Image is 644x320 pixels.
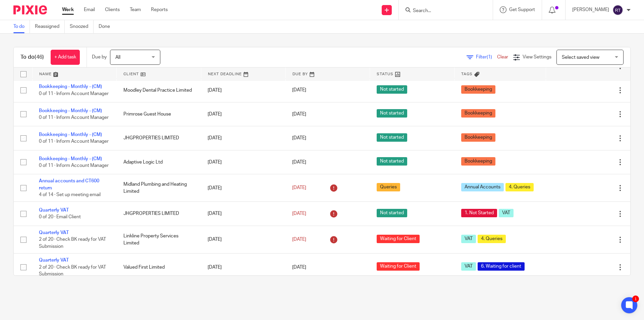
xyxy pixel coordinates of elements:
a: Clients [105,6,120,13]
span: Select saved view [562,55,599,60]
td: [DATE] [201,174,285,202]
a: Bookkeeping - Monthly - (CM) [39,132,102,137]
span: 0 of 11 · Inform Account Manager [39,139,109,144]
a: Quarterly VAT [39,258,69,263]
span: 0 of 20 · Email Client [39,215,81,220]
span: View Settings [523,55,551,59]
span: Not started [377,209,407,217]
span: Queries [377,183,400,191]
span: Get Support [509,7,535,12]
span: 1. Not Started [461,209,497,217]
span: [DATE] [292,160,306,165]
a: Team [130,6,141,13]
img: svg%3E [612,5,623,15]
span: Bookkeeping [461,133,495,142]
a: Quarterly VAT [39,230,69,235]
span: 0 of 11 · Inform Account Manager [39,91,109,96]
td: JHGPROPERTIES LIMITED [117,126,201,150]
td: JHGPROPERTIES LIMITED [117,202,201,226]
span: Bookkeeping [461,157,495,166]
a: Work [62,6,74,13]
img: Pixie [13,5,47,14]
span: Not started [377,109,407,118]
span: (46) [35,54,44,60]
p: Due by [92,54,107,60]
td: Primrose Guest House [117,102,201,126]
div: 1 [632,295,639,302]
a: Snoozed [70,20,94,33]
a: Email [84,6,95,13]
span: All [115,55,120,60]
a: Quarterly VAT [39,208,69,213]
span: 0 of 11 · Inform Account Manager [39,163,109,168]
td: Valued First Limited [117,254,201,281]
a: To do [13,20,30,33]
span: 4. Queries [478,235,506,243]
span: [DATE] [292,211,306,216]
td: [DATE] [201,78,285,102]
span: Not started [377,157,407,166]
span: 4. Queries [505,183,534,191]
span: Bookkeeping [461,85,495,94]
a: Done [99,20,115,33]
span: [DATE] [292,237,306,242]
td: Midland Plumbing and Heating Limited [117,174,201,202]
span: Bookkeeping [461,109,495,118]
td: Moodley Dental Practice Limited [117,78,201,102]
a: Reassigned [35,20,65,33]
span: Tags [461,72,473,76]
a: + Add task [51,50,80,65]
span: (1) [487,55,492,59]
span: [DATE] [292,186,306,190]
span: Filter [476,55,497,59]
input: Search [412,8,473,14]
a: Bookkeeping - Monthly - (CM) [39,108,102,113]
span: [DATE] [292,136,306,140]
a: Bookkeeping - Monthly - (CM) [39,84,102,89]
span: Waiting for Client [377,235,420,243]
h1: To do [20,54,44,61]
span: [DATE] [292,112,306,117]
td: [DATE] [201,254,285,281]
span: 0 of 11 · Inform Account Manager [39,115,109,120]
a: Clear [497,55,508,59]
span: Not started [377,85,407,94]
span: [DATE] [292,265,306,270]
span: VAT [461,235,476,243]
a: Reports [151,6,168,13]
span: VAT [499,209,514,217]
td: Linkline Property Services Limited [117,226,201,253]
td: [DATE] [201,102,285,126]
span: Annual Accounts [461,183,504,191]
td: [DATE] [201,226,285,253]
span: VAT [461,262,476,271]
td: Adaptive Logic Ltd [117,150,201,174]
td: [DATE] [201,150,285,174]
p: [PERSON_NAME] [572,6,609,13]
td: [DATE] [201,126,285,150]
span: [DATE] [292,88,306,93]
td: [DATE] [201,202,285,226]
a: Bookkeeping - Monthly - (CM) [39,156,102,161]
a: Annual accounts and CT600 return [39,179,99,190]
span: 2 of 20 · Check BK ready for VAT Submission [39,237,106,249]
span: 2 of 20 · Check BK ready for VAT Submission [39,265,106,277]
span: 4 of 14 · Set up meeting email [39,192,101,197]
span: 6. Waiting for client [478,262,525,271]
span: Waiting for Client [377,262,420,271]
span: Not started [377,133,407,142]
